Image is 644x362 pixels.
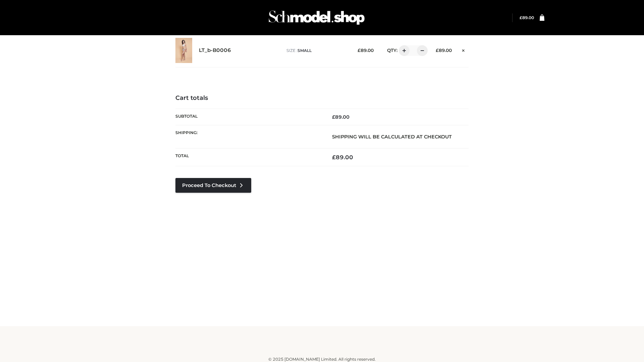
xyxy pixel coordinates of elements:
[459,45,469,54] a: Remove this item
[436,48,452,53] bdi: 89.00
[520,15,522,20] span: £
[358,48,361,53] span: £
[199,47,231,54] a: LT_b-B0006
[332,134,452,140] strong: Shipping will be calculated at checkout
[358,48,374,53] bdi: 89.00
[175,38,192,63] img: LT_b-B0006 - SMALL
[520,15,534,20] bdi: 89.00
[175,125,322,148] th: Shipping:
[332,114,335,120] span: £
[332,114,350,120] bdi: 89.00
[332,154,353,161] bdi: 89.00
[286,48,347,54] p: size :
[175,178,251,193] a: Proceed to Checkout
[298,48,312,53] span: SMALL
[332,154,336,161] span: £
[175,95,469,102] h4: Cart totals
[266,4,367,31] img: Schmodel Admin 964
[436,48,439,53] span: £
[380,45,425,56] div: QTY:
[175,109,322,125] th: Subtotal
[520,15,534,20] a: £89.00
[175,148,322,166] th: Total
